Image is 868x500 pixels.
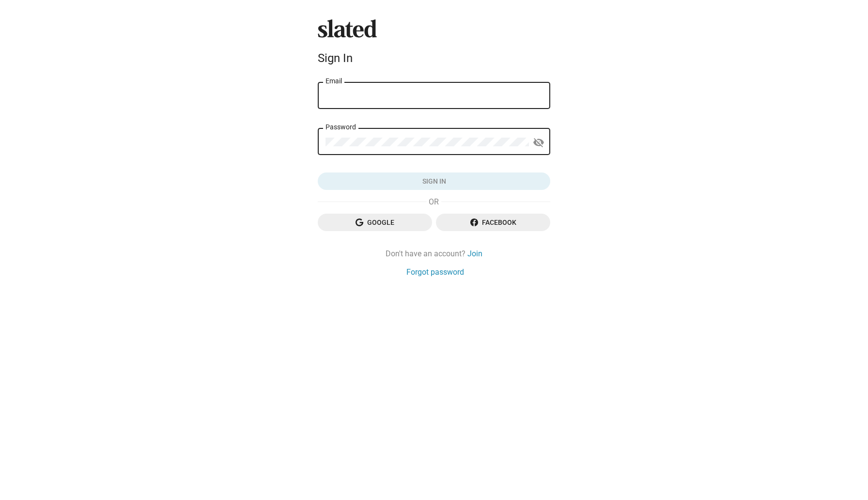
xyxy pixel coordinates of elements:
sl-branding: Sign In [318,19,550,69]
span: Google [325,214,424,231]
a: Join [467,249,482,259]
button: Facebook [436,214,550,231]
div: Don't have an account? [318,249,550,259]
button: Google [318,214,432,231]
a: Forgot password [406,267,464,277]
button: Show password [529,133,548,152]
span: Facebook [444,214,542,231]
div: Sign In [318,51,550,65]
mat-icon: visibility_off [533,135,544,150]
